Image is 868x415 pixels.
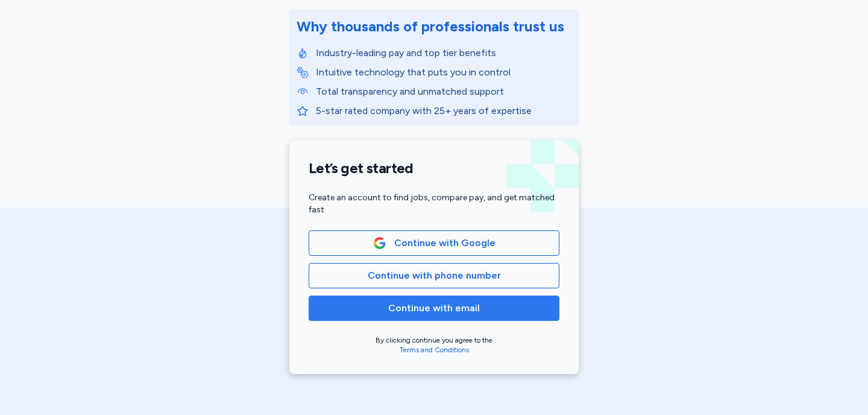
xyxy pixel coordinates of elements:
[309,230,559,256] button: Google LogoContinue with Google
[394,236,495,250] span: Continue with Google
[309,335,559,355] div: By clicking continue you agree to the
[297,17,564,36] div: Why thousands of professionals trust us
[309,263,559,288] button: Continue with phone number
[368,268,501,283] span: Continue with phone number
[388,301,480,315] span: Continue with email
[316,65,571,80] p: Intuitive technology that puts you in control
[316,84,571,99] p: Total transparency and unmatched support
[373,236,386,250] img: Google Logo
[309,192,559,216] div: Create an account to find jobs, compare pay, and get matched fast
[316,46,571,60] p: Industry-leading pay and top tier benefits
[309,159,559,177] h1: Let’s get started
[400,346,469,354] a: Terms and Conditions
[309,296,559,321] button: Continue with email
[316,104,571,118] p: 5-star rated company with 25+ years of expertise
